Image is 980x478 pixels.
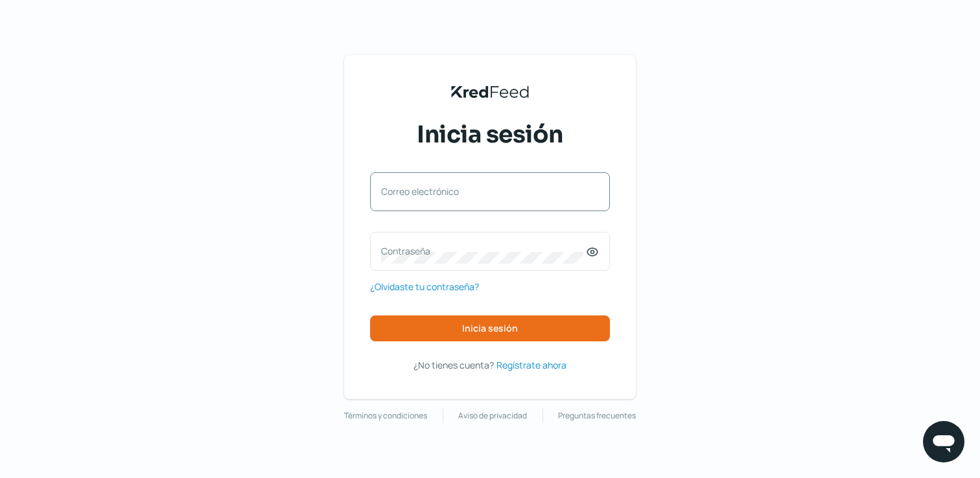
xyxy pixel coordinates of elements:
[370,315,610,341] button: Inicia sesión
[381,245,586,257] label: Contraseña
[417,119,563,151] span: Inicia sesión
[458,409,527,423] a: Aviso de privacidad
[414,359,494,371] span: ¿No tienes cuenta?
[344,409,427,423] a: Términos y condiciones
[931,429,957,455] img: chatIcon
[496,357,566,373] a: Regístrate ahora
[370,279,479,295] a: ¿Olvidaste tu contraseña?
[462,324,518,333] span: Inicia sesión
[558,409,636,423] a: Preguntas frecuentes
[381,185,586,198] label: Correo electrónico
